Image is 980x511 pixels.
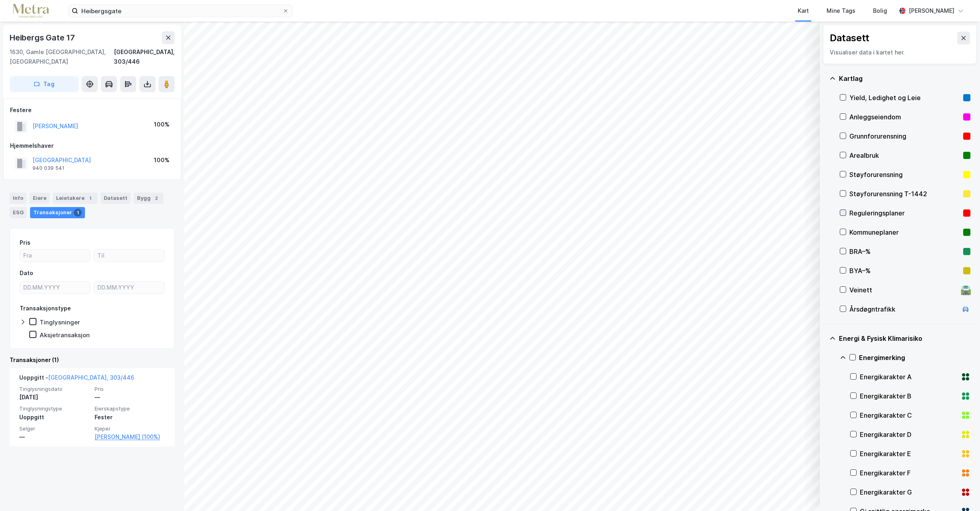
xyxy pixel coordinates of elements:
div: [PERSON_NAME] [909,6,954,16]
div: Kommuneplaner [849,227,960,237]
div: Festere [10,105,174,115]
div: Hjemmelshaver [10,141,174,151]
iframe: Chat Widget [940,473,980,511]
div: Energikarakter A [860,372,958,382]
div: Fester [95,412,165,422]
a: [PERSON_NAME] (100%) [95,432,165,442]
span: Selger [19,425,90,432]
div: Støyforurensning T-1442 [849,189,960,199]
div: 1 [74,209,82,217]
div: — [95,392,165,402]
div: Dato [20,268,33,278]
img: metra-logo.256734c3b2bbffee19d4.png [13,4,49,18]
div: Reguleringsplaner [849,208,960,218]
div: 🛣️ [960,285,971,295]
div: Heibergs Gate 17 [10,31,77,44]
div: Datasett [830,32,869,44]
div: 1 [86,194,94,202]
div: Tinglysninger [40,318,80,326]
button: Tag [10,76,79,92]
div: Yield, Ledighet og Leie [849,93,960,103]
div: Uoppgitt - [19,373,134,386]
div: Energimerking [859,353,970,362]
div: Visualiser data i kartet her. [830,48,970,57]
div: — [19,432,90,442]
div: Energi & Fysisk Klimarisiko [839,334,970,343]
div: Energikarakter F [860,468,958,478]
div: Info [10,193,26,204]
div: Energikarakter C [860,410,958,420]
a: [GEOGRAPHIC_DATA], 303/446 [48,374,134,381]
div: Transaksjoner [30,207,85,218]
span: Tinglysningstype [19,405,90,412]
div: Energikarakter E [860,449,958,459]
div: Mine Tags [827,6,855,16]
input: Fra [20,249,90,262]
div: Kontrollprogram for chat [940,473,980,511]
div: Energikarakter D [860,430,958,439]
div: Anleggseiendom [849,112,960,122]
div: Støyforurensning [849,170,960,179]
div: 940 039 541 [32,165,65,171]
div: BYA–% [849,266,960,276]
div: Datasett [101,193,131,204]
span: Pris [95,386,165,392]
div: Eiere [30,193,50,204]
div: BRA–% [849,247,960,256]
span: Eierskapstype [95,405,165,412]
input: DD.MM.YYYY [94,282,164,294]
div: Arealbruk [849,151,960,160]
div: Leietakere [53,193,97,204]
div: Veinett [849,285,958,295]
div: Aksjetransaksjon [40,331,90,339]
div: [GEOGRAPHIC_DATA], 303/446 [114,47,175,66]
div: Bolig [873,6,887,16]
div: Kart [798,6,809,16]
div: Kartlag [839,74,970,83]
div: Uoppgitt [19,412,90,422]
input: Til [94,249,164,262]
div: ESG [10,207,27,218]
input: DD.MM.YYYY [20,282,90,294]
div: Energikarakter B [860,391,958,401]
span: Tinglysningsdato [19,386,90,392]
div: Energikarakter G [860,487,958,497]
div: Grunnforurensning [849,131,960,141]
div: Årsdøgntrafikk [849,304,958,314]
div: [DATE] [19,392,90,402]
div: 100% [154,120,169,129]
input: Søk på adresse, matrikkel, gårdeiere, leietakere eller personer [78,5,282,17]
div: 1630, Gamle [GEOGRAPHIC_DATA], [GEOGRAPHIC_DATA] [10,47,114,66]
div: Transaksjonstype [20,304,71,313]
span: Kjøper [95,425,165,432]
div: 2 [152,194,160,202]
div: Bygg [134,193,163,204]
div: Pris [20,238,30,247]
div: Transaksjoner (1) [10,355,175,365]
div: 100% [154,155,169,165]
